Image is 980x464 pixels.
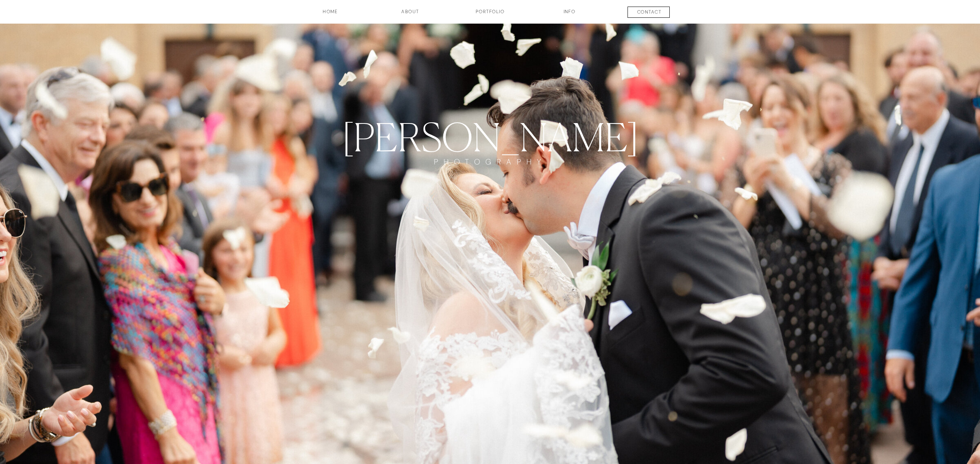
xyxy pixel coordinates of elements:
a: about [391,8,430,21]
a: PHOTOGRAPHY [424,157,556,181]
a: Portfolio [461,8,519,21]
a: INFO [550,8,589,21]
a: contact [621,9,678,18]
a: [PERSON_NAME] [325,114,656,157]
a: HOME [302,8,359,21]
